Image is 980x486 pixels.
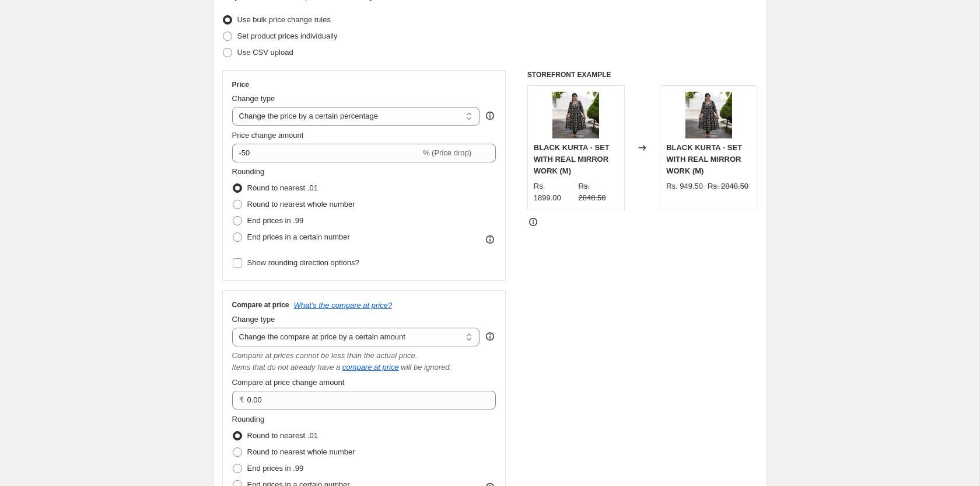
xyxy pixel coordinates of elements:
[484,331,496,342] div: help
[294,301,393,310] button: What's the compare at price?
[534,143,610,175] span: BLACK KURTA - SET WITH REAL MIRROR WORK (M)
[247,464,304,473] span: End prices in .99
[247,183,318,192] span: Round to nearest .01
[247,391,479,409] input: -10.00
[484,110,496,121] div: help
[232,351,418,360] i: Compare at prices cannot be less than the actual price.
[342,363,399,372] button: compare at price
[247,216,304,225] span: End prices in .99
[247,258,359,267] span: Show rounding direction options?
[534,180,574,204] div: Rs. 1899.00
[708,180,748,192] strike: Rs. 2848.50
[552,92,599,138] img: Photoroom-20250103_211109_80x.png
[232,80,249,89] h3: Price
[232,415,265,423] span: Rounding
[578,180,618,204] strike: Rs. 2848.50
[237,32,338,40] span: Set product prices individually
[401,363,452,372] i: will be ignored.
[237,15,331,24] span: Use bulk price change rules
[232,315,275,324] span: Change type
[232,167,265,176] span: Rounding
[247,200,355,209] span: Round to nearest whole number
[232,131,304,140] span: Price change amount
[247,447,355,456] span: Round to nearest whole number
[239,395,244,404] span: ₹
[232,363,341,372] i: Items that do not already have a
[232,378,345,387] span: Compare at price change amount
[237,48,293,57] span: Use CSV upload
[232,144,421,162] input: -15
[232,300,289,310] h3: Compare at price
[685,92,732,138] img: Photoroom-20250103_211109_80x.png
[232,94,275,103] span: Change type
[527,70,758,79] h6: STOREFRONT EXAMPLE
[247,431,318,440] span: Round to nearest .01
[666,180,703,192] div: Rs. 949.50
[666,143,742,175] span: BLACK KURTA - SET WITH REAL MIRROR WORK (M)
[247,232,350,241] span: End prices in a certain number
[423,148,471,157] span: % (Price drop)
